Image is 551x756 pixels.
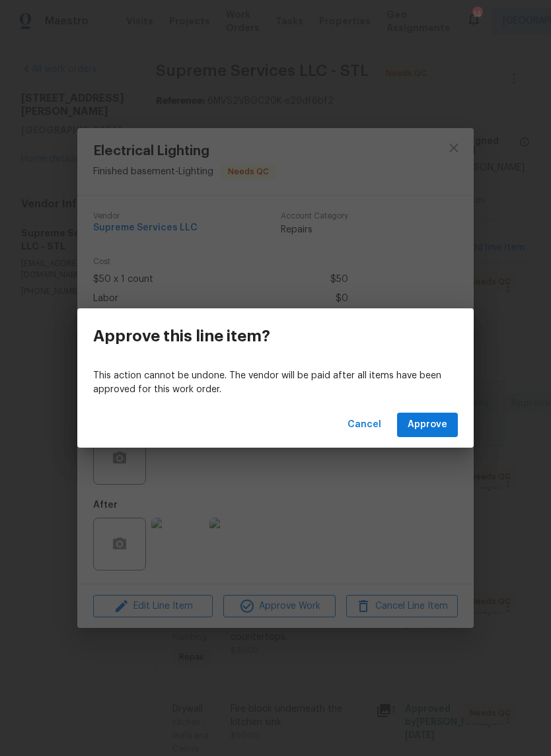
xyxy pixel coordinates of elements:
button: Cancel [342,413,386,437]
p: This action cannot be undone. The vendor will be paid after all items have been approved for this... [93,369,458,397]
button: Approve [397,413,458,437]
span: Approve [408,417,447,433]
h3: Approve this line item? [93,327,270,345]
span: Cancel [348,417,381,433]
